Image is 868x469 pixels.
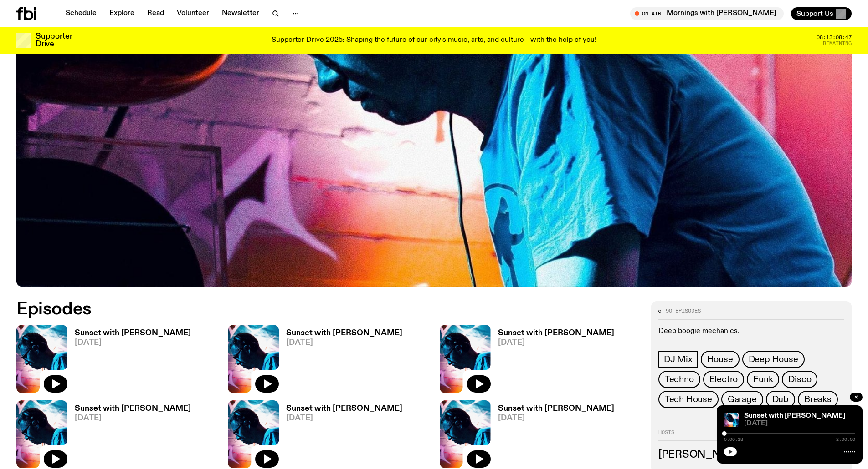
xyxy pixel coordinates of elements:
[665,374,694,384] span: Techno
[279,405,402,468] a: Sunset with [PERSON_NAME][DATE]
[817,35,852,40] span: 08:13:08:47
[491,329,614,393] a: Sunset with [PERSON_NAME][DATE]
[171,7,215,20] a: Volunteer
[67,329,191,393] a: Sunset with [PERSON_NAME][DATE]
[498,414,614,422] span: [DATE]
[440,400,491,468] img: Simon Caldwell stands side on, looking downwards. He has headphones on. Behind him is a brightly ...
[772,394,789,404] span: Dub
[286,405,402,413] h3: Sunset with [PERSON_NAME]
[707,354,733,364] span: House
[658,371,700,388] a: Techno
[228,400,279,468] img: Simon Caldwell stands side on, looking downwards. He has headphones on. Behind him is a brightly ...
[75,339,191,347] span: [DATE]
[744,412,845,419] a: Sunset with [PERSON_NAME]
[665,394,712,404] span: Tech House
[658,351,698,368] a: DJ Mix
[836,437,855,442] span: 2:00:00
[279,329,402,393] a: Sunset with [PERSON_NAME][DATE]
[788,374,811,384] span: Disco
[728,394,757,404] span: Garage
[498,405,614,413] h3: Sunset with [PERSON_NAME]
[749,354,798,364] span: Deep House
[67,405,191,468] a: Sunset with [PERSON_NAME][DATE]
[798,391,838,408] a: Breaks
[744,420,855,427] span: [DATE]
[766,391,795,408] a: Dub
[75,414,191,422] span: [DATE]
[721,391,763,408] a: Garage
[724,437,743,442] span: 0:00:18
[742,351,805,368] a: Deep House
[658,391,719,408] a: Tech House
[630,7,784,20] button: On AirMornings with [PERSON_NAME]
[16,400,67,468] img: Simon Caldwell stands side on, looking downwards. He has headphones on. Behind him is a brightly ...
[60,7,102,20] a: Schedule
[286,339,402,347] span: [DATE]
[664,354,693,364] span: DJ Mix
[16,301,570,318] h2: Episodes
[703,371,745,388] a: Electro
[491,405,614,468] a: Sunset with [PERSON_NAME][DATE]
[658,327,844,336] p: Deep boogie mechanics.
[216,7,265,20] a: Newsletter
[498,329,614,337] h3: Sunset with [PERSON_NAME]
[701,351,740,368] a: House
[753,374,773,384] span: Funk
[440,325,491,393] img: Simon Caldwell stands side on, looking downwards. He has headphones on. Behind him is a brightly ...
[75,405,191,413] h3: Sunset with [PERSON_NAME]
[16,325,67,393] img: Simon Caldwell stands side on, looking downwards. He has headphones on. Behind him is a brightly ...
[286,329,402,337] h3: Sunset with [PERSON_NAME]
[791,7,852,20] button: Support Us
[272,36,596,45] p: Supporter Drive 2025: Shaping the future of our city’s music, arts, and culture - with the help o...
[804,394,832,404] span: Breaks
[709,374,738,384] span: Electro
[286,414,402,422] span: [DATE]
[228,325,279,393] img: Simon Caldwell stands side on, looking downwards. He has headphones on. Behind him is a brightly ...
[724,413,739,427] img: Simon Caldwell stands side on, looking downwards. He has headphones on. Behind him is a brightly ...
[823,41,852,46] span: Remaining
[782,371,817,388] a: Disco
[658,450,844,460] h3: [PERSON_NAME]
[498,339,614,347] span: [DATE]
[796,10,833,18] span: Support Us
[666,308,701,313] span: 90 episodes
[747,371,779,388] a: Funk
[142,7,169,20] a: Read
[75,329,191,337] h3: Sunset with [PERSON_NAME]
[104,7,140,20] a: Explore
[658,430,844,441] h2: Hosts
[36,33,72,48] h3: Supporter Drive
